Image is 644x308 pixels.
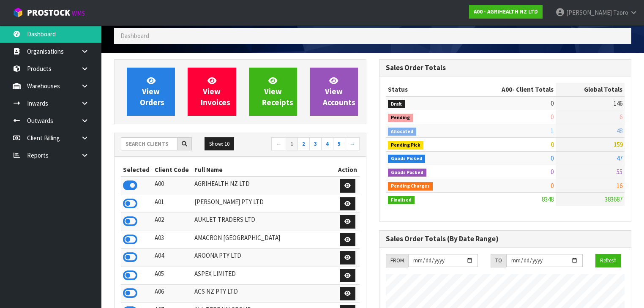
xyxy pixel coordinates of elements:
[310,68,358,116] a: ViewAccounts
[388,169,426,177] span: Goods Packed
[201,76,230,107] span: View Invoices
[386,64,625,72] h3: Sales Order Totals
[271,137,286,151] a: ←
[345,137,360,151] a: →
[617,127,622,135] span: 48
[192,285,336,303] td: ACS NZ PTY LTD
[617,168,622,176] span: 55
[388,182,433,191] span: Pending Charges
[153,249,192,267] td: A04
[205,137,234,151] button: Show: 10
[388,141,423,150] span: Pending Pick
[153,213,192,231] td: A02
[474,8,538,15] strong: A00 - AGRIHEALTH NZ LTD
[120,32,149,40] span: Dashboard
[551,113,554,121] span: 0
[566,8,612,16] span: [PERSON_NAME]
[262,76,293,107] span: View Receipts
[309,137,322,151] a: 3
[386,83,465,96] th: Status
[605,195,622,203] span: 383687
[192,249,336,267] td: AROONA PTY LTD
[192,267,336,285] td: ASPEX LIMITED
[542,195,554,203] span: 8348
[386,235,625,243] h3: Sales Order Totals (By Date Range)
[127,68,175,116] a: ViewOrders
[551,168,554,176] span: 0
[153,267,192,285] td: A05
[502,85,512,93] span: A00
[192,195,336,213] td: [PERSON_NAME] PTY LTD
[153,285,192,303] td: A06
[551,127,554,135] span: 1
[386,254,408,267] div: FROM
[614,140,622,148] span: 159
[323,76,355,107] span: View Accounts
[465,83,556,96] th: - Client Totals
[297,137,310,151] a: 2
[188,68,236,116] a: ViewInvoices
[72,9,85,17] small: WMS
[388,128,416,136] span: Allocated
[617,154,622,162] span: 47
[551,182,554,190] span: 0
[140,76,164,107] span: View Orders
[246,137,360,152] nav: Page navigation
[153,195,192,213] td: A01
[388,155,425,163] span: Goods Picked
[491,254,506,267] div: TO
[192,231,336,249] td: AMACRON [GEOGRAPHIC_DATA]
[286,137,298,151] a: 1
[192,177,336,195] td: AGRIHEALTH NZ LTD
[153,163,192,177] th: Client Code
[192,213,336,231] td: AUKLET TRADERS LTD
[551,140,554,148] span: 0
[321,137,333,151] a: 4
[153,177,192,195] td: A00
[613,8,628,16] span: Taoro
[551,99,554,107] span: 0
[388,114,413,122] span: Pending
[333,137,345,151] a: 5
[249,68,297,116] a: ViewReceipts
[121,163,153,177] th: Selected
[617,182,622,190] span: 16
[13,7,23,18] img: cube-alt.png
[388,196,415,204] span: Finalised
[388,100,405,109] span: Draft
[192,163,336,177] th: Full Name
[551,154,554,162] span: 0
[614,99,622,107] span: 146
[27,7,70,18] span: ProStock
[556,83,625,96] th: Global Totals
[469,5,543,19] a: A00 - AGRIHEALTH NZ LTD
[121,137,177,150] input: Search clients
[595,254,621,267] button: Refresh
[153,231,192,249] td: A03
[619,113,622,121] span: 6
[336,163,360,177] th: Action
